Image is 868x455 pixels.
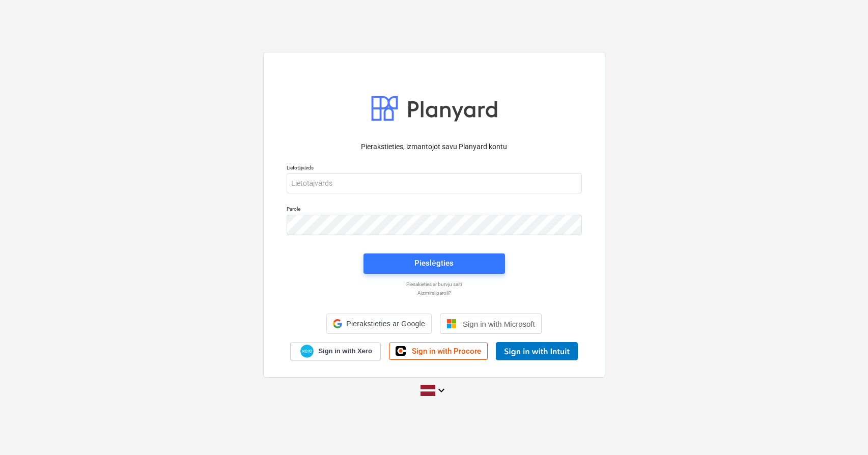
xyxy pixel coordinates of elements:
[414,257,453,270] div: Pieslēgties
[290,343,381,360] a: Sign in with Xero
[346,320,425,328] span: Pierakstieties ar Google
[287,206,582,214] p: Parole
[326,314,432,334] div: Pierakstieties ar Google
[287,173,582,193] input: Lietotājvārds
[817,406,868,455] iframe: Chat Widget
[287,164,582,173] p: Lietotājvārds
[300,345,314,358] img: Xero logo
[363,253,505,274] button: Pieslēgties
[435,384,447,396] i: keyboard_arrow_down
[287,141,582,152] p: Pierakstieties, izmantojot savu Planyard kontu
[412,347,481,356] span: Sign in with Procore
[318,347,372,356] span: Sign in with Xero
[446,319,457,329] img: Microsoft logo
[282,281,587,288] a: Piesakieties ar burvju saiti
[463,320,535,328] span: Sign in with Microsoft
[389,343,488,360] a: Sign in with Procore
[282,290,587,296] a: Aizmirsi paroli?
